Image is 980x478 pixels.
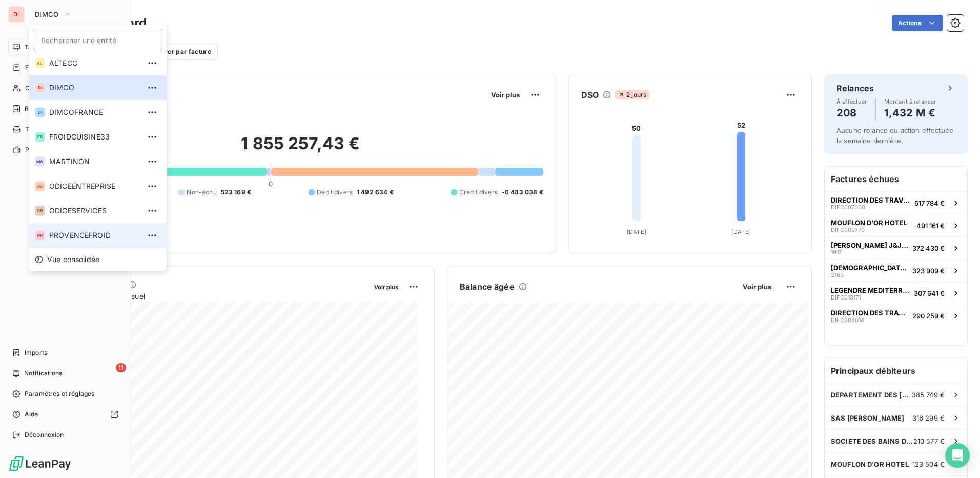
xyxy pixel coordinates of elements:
[913,437,945,445] span: 210 577 €
[825,236,967,259] button: [PERSON_NAME] J&J RESIDENCE1917372 430 €
[49,181,140,191] span: ODICEENTREPRISE
[831,196,910,204] span: DIRECTION DES TRAVAUX PUBLICS
[35,181,45,191] div: OD
[25,430,64,440] span: Déconnexion
[35,107,45,117] div: DI
[8,406,122,423] a: Aide
[49,58,140,68] span: ALTECC
[357,188,394,197] span: 1 492 634 €
[627,228,646,235] tspan: [DATE]
[269,180,273,188] span: 0
[912,460,945,468] span: 123 504 €
[491,91,520,99] span: Voir plus
[58,291,367,302] span: Chiffre d'affaires mensuel
[836,105,867,121] h4: 208
[459,188,498,197] span: Crédit divers
[831,218,907,227] span: MOUFLON D'OR HOTEL
[8,455,72,472] img: Logo LeanPay
[374,284,398,291] span: Voir plus
[187,188,216,197] span: Non-échu
[825,167,967,191] h6: Factures échues
[24,369,62,378] span: Notifications
[25,125,47,134] span: Tâches
[35,230,45,241] div: PR
[58,133,543,164] h2: 1 855 257,43 €
[33,29,162,50] input: placeholder
[740,282,774,291] button: Voir plus
[912,267,945,275] span: 323 909 €
[488,90,523,99] button: Voir plus
[581,89,599,101] h6: DSO
[134,44,218,60] button: Filtrer par facture
[221,188,251,197] span: 523 169 €
[25,104,52,113] span: Relances
[831,317,864,323] span: DIFC008014
[831,249,842,255] span: 1917
[914,289,945,297] span: 307 641 €
[916,222,945,230] span: 491 161 €
[743,283,771,291] span: Voir plus
[49,206,140,216] span: ODICESERVICES
[25,410,38,419] span: Aide
[945,443,970,468] div: Open Intercom Messenger
[831,437,913,445] span: SOCIETE DES BAINS DE MER - SBM
[615,90,649,99] span: 2 jours
[49,230,140,241] span: PROVENCEFROID
[371,282,401,291] button: Voir plus
[831,286,910,294] span: LEGENDRE MEDITERRANEE
[884,98,936,105] span: Montant à relancer
[912,391,945,399] span: 385 749 €
[460,281,515,293] h6: Balance âgée
[831,204,865,210] span: DIFC007000
[502,188,543,197] span: -6 483 038 €
[317,188,353,197] span: Débit divers
[825,304,967,327] button: DIRECTION DES TRAVAUX PUBLICSDIFC008014290 259 €
[831,294,861,301] span: DIFC013171
[825,191,967,214] button: DIRECTION DES TRAVAUX PUBLICSDIFC007000617 784 €
[49,156,140,167] span: MARTINON
[831,227,865,233] span: DIFC009770
[35,156,45,167] div: MA
[49,83,140,93] span: DIMCO
[831,309,908,317] span: DIRECTION DES TRAVAUX PUBLICS
[49,107,140,117] span: DIMCOFRANCE
[892,15,943,31] button: Actions
[912,244,945,252] span: 372 430 €
[831,241,908,249] span: [PERSON_NAME] J&J RESIDENCE
[25,389,94,399] span: Paramètres et réglages
[831,414,905,422] span: SAS [PERSON_NAME]
[116,363,126,372] span: 11
[25,145,56,154] span: Paiements
[35,206,45,216] div: OD
[47,254,99,265] span: Vue consolidée
[825,358,967,383] h6: Principaux débiteurs
[825,282,967,304] button: LEGENDRE MEDITERRANEEDIFC013171307 641 €
[836,126,953,145] span: Aucune relance ou action effectuée la semaine dernière.
[836,98,867,105] span: À effectuer
[25,84,46,93] span: Clients
[8,6,25,23] div: DI
[912,414,945,422] span: 316 299 €
[831,264,908,272] span: [DEMOGRAPHIC_DATA] QUEEN
[731,228,751,235] tspan: [DATE]
[825,259,967,282] button: [DEMOGRAPHIC_DATA] QUEEN2169323 909 €
[831,391,912,399] span: DEPARTEMENT DES [GEOGRAPHIC_DATA]
[831,272,844,278] span: 2169
[25,63,51,72] span: Factures
[25,43,72,52] span: Tableau de bord
[35,132,45,142] div: FR
[49,132,140,142] span: FROIDCUISINE33
[912,312,945,320] span: 290 259 €
[884,105,936,121] h4: 1,432 M €
[831,460,909,468] span: MOUFLON D'OR HOTEL
[35,58,45,68] div: AL
[825,214,967,236] button: MOUFLON D'OR HOTELDIFC009770491 161 €
[25,348,47,357] span: Imports
[35,10,59,18] span: DIMCO
[836,82,874,94] h6: Relances
[35,83,45,93] div: DI
[914,199,945,207] span: 617 784 €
